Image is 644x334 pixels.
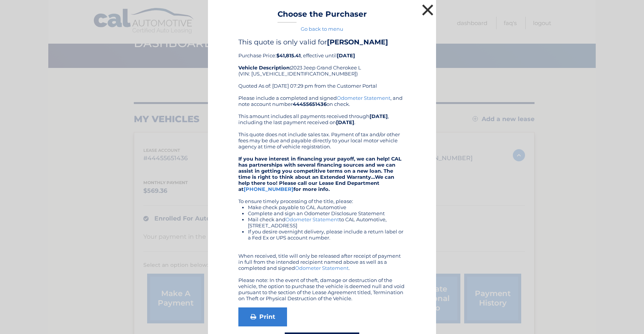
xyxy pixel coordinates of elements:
[286,216,339,222] a: Odometer Statement
[276,52,301,58] b: $41,815.41
[293,101,327,107] b: 44455651436
[420,2,435,17] button: ×
[337,52,355,58] b: [DATE]
[238,156,401,192] strong: If you have interest in financing your payoff, we can help! CAL has partnerships with several fin...
[238,38,406,46] h4: This quote is only valid for
[295,265,349,271] a: Odometer Statement
[238,65,291,71] strong: Vehicle Description:
[370,113,388,119] b: [DATE]
[301,26,343,32] a: Go back to menu
[327,38,388,46] b: [PERSON_NAME]
[248,204,406,210] li: Make check payable to CAL Automotive
[248,210,406,216] li: Complete and sign an Odometer Disclosure Statement
[278,9,367,23] h3: Choose the Purchaser
[244,186,293,192] a: [PHONE_NUMBER]
[337,95,390,101] a: Odometer Statement
[238,38,406,95] div: Purchase Price: , effective until 2023 Jeep Grand Cherokee L (VIN: [US_VEHICLE_IDENTIFICATION_NUM...
[238,95,406,301] div: Please include a completed and signed , and note account number on check. This amount includes al...
[248,228,406,241] li: If you desire overnight delivery, please include a return label or a Fed Ex or UPS account number.
[336,119,354,125] b: [DATE]
[238,307,287,326] a: Print
[248,216,406,228] li: Mail check and to CAL Automotive, [STREET_ADDRESS]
